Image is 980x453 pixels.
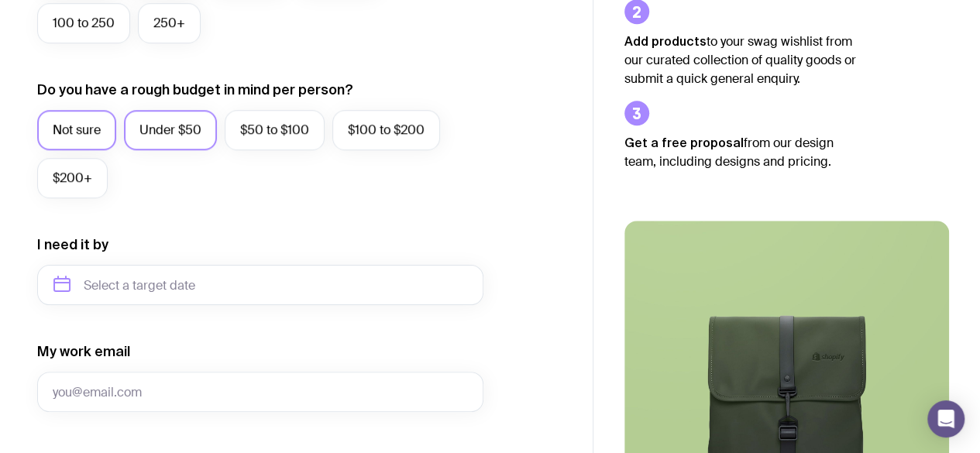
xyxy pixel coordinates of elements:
[124,110,217,150] label: Under $50
[624,136,744,149] strong: Get a free proposal
[332,110,440,150] label: $100 to $200
[37,372,483,412] input: you@email.com
[37,342,130,361] label: My work email
[927,400,965,438] div: Open Intercom Messenger
[225,110,325,150] label: $50 to $100
[624,32,857,88] p: to your swag wishlist from our curated collection of quality goods or submit a quick general enqu...
[138,3,201,43] label: 250+
[37,81,353,99] label: Do you have a rough budget in mind per person?
[37,158,108,198] label: $200+
[37,3,130,43] label: 100 to 250
[624,34,707,48] strong: Add products
[37,235,108,254] label: I need it by
[624,133,857,171] p: from our design team, including designs and pricing.
[37,265,483,305] input: Select a target date
[37,110,116,150] label: Not sure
